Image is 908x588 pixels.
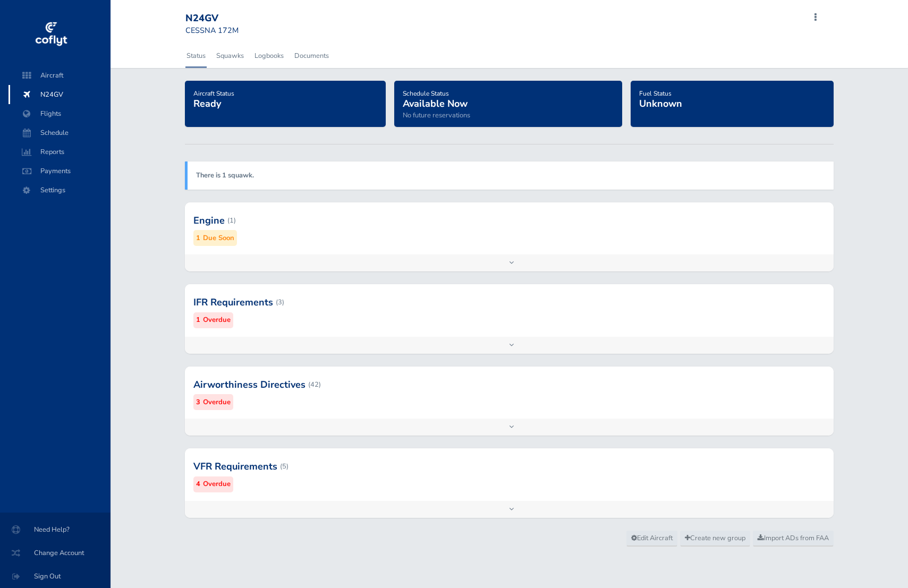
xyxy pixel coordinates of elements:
[203,479,231,490] small: Overdue
[193,97,221,110] span: Ready
[685,533,745,543] span: Create new group
[639,89,672,98] span: Fuel Status
[203,314,231,326] small: Overdue
[403,89,449,98] span: Schedule Status
[680,531,750,547] a: Create new group
[293,44,330,67] a: Documents
[19,85,100,104] span: N24GV
[403,110,470,120] span: No future reservations
[185,25,239,36] small: CESSNA 172M
[19,181,100,200] span: Settings
[13,543,98,563] span: Change Account
[626,531,677,547] a: Edit Aircraft
[203,397,231,408] small: Overdue
[19,104,100,123] span: Flights
[19,142,100,161] span: Reports
[196,171,254,180] a: There is 1 squawk.
[13,520,98,539] span: Need Help?
[203,233,234,244] small: Due Soon
[193,89,234,98] span: Aircraft Status
[185,44,207,67] a: Status
[19,123,100,142] span: Schedule
[758,533,829,543] span: Import ADs from FAA
[185,13,262,24] div: N24GV
[403,97,468,110] span: Available Now
[19,161,100,181] span: Payments
[33,19,69,50] img: coflyt logo
[13,567,98,586] span: Sign Out
[403,86,468,110] a: Schedule StatusAvailable Now
[631,533,673,543] span: Edit Aircraft
[215,44,245,67] a: Squawks
[753,531,834,547] a: Import ADs from FAA
[253,44,285,67] a: Logbooks
[19,66,100,85] span: Aircraft
[639,97,682,110] span: Unknown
